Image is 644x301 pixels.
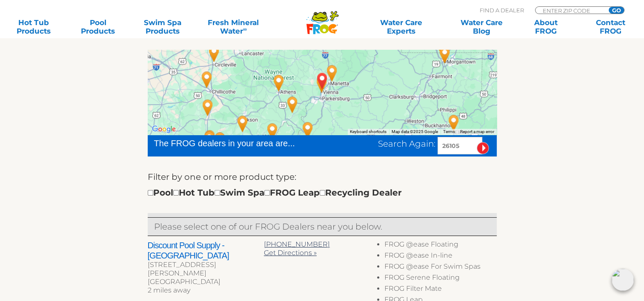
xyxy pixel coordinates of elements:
a: Water CareBlog [456,18,507,35]
div: Hot Spring Spa & Pool Supply - 88 miles away. [200,128,219,151]
sup: ∞ [243,26,247,32]
a: Water CareExperts [361,18,442,35]
div: Ratliff Pool Center - Jackson - 63 miles away. [233,112,252,135]
li: FROG Serene Floating [384,273,496,284]
div: Pools Plus - Wheelersburg - 82 miles away. [210,129,230,152]
label: Filter by one or more product type: [148,170,296,184]
a: Swim SpaProducts [137,18,188,35]
div: The FROG dealers in your area are... [154,137,326,150]
div: McAlarney Pools Spas & Billiards - 9 miles away. [322,62,342,85]
span: 2 miles away [148,286,190,294]
img: Google [150,124,178,135]
img: openIcon [612,269,634,291]
span: Search Again: [378,139,435,149]
p: Find A Dealer [480,6,524,14]
p: Please select one of our FROG Dealers near you below. [154,220,490,233]
span: Map data ©2025 Google [392,129,438,134]
div: Baum True Value Hardware - 26 miles away. [283,93,302,116]
div: PARKERSBURG, WV 26105 [312,69,332,92]
li: FROG @ease In-line [384,251,496,262]
div: Radiant Pool & Spa - Chillicothe - 79 miles away. [197,68,217,91]
div: [GEOGRAPHIC_DATA] [148,278,264,286]
a: Hot TubProducts [9,18,59,35]
div: Koval Building & Plumbing - Morgantown - 86 miles away. [435,43,455,66]
input: Submit [477,142,489,154]
a: Fresh MineralWater∞ [202,18,265,35]
a: Open this area in Google Maps (opens a new window) [150,124,178,135]
h2: Discount Pool Supply - [GEOGRAPHIC_DATA] [148,240,264,261]
input: GO [609,7,624,14]
div: Athens Sun & Fun - 30 miles away. [269,71,289,94]
li: FROG @ease Floating [384,240,496,251]
a: ContactFROG [585,18,635,35]
button: Keyboard shortcuts [350,129,386,135]
input: Zip Code Form [542,7,599,14]
div: Ratliff Pool Center - Gallipolis - 49 miles away. [263,120,282,143]
div: Radiant Pool & Spa - Portsmouth - 87 miles away. [200,127,220,150]
a: Get Directions » [264,249,317,257]
a: Terms (opens in new tab) [443,129,455,134]
a: AboutFROG [521,18,571,35]
div: [STREET_ADDRESS][PERSON_NAME] [148,261,264,278]
a: Report a map error [460,129,494,134]
div: Pool Hot Tub Swim Spa FROG Leap Recycling Dealer [148,186,402,199]
div: Waterworks Pool and Spa - 96 miles away. [444,111,464,134]
a: PoolProducts [73,18,123,35]
div: S and J Pools Ltd - 77 miles away. [204,42,224,65]
li: FROG @ease For Swim Spas [384,262,496,273]
div: Pool Specialists - 35 miles away. [298,119,318,142]
div: Radiant Pool & Spa - Piketon - 81 miles away. [198,96,218,119]
li: FROG Filter Mate [384,284,496,295]
div: Discount Pool Supply - Parkersburg - 2 miles away. [312,73,332,96]
a: [PHONE_NUMBER] [264,240,330,248]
